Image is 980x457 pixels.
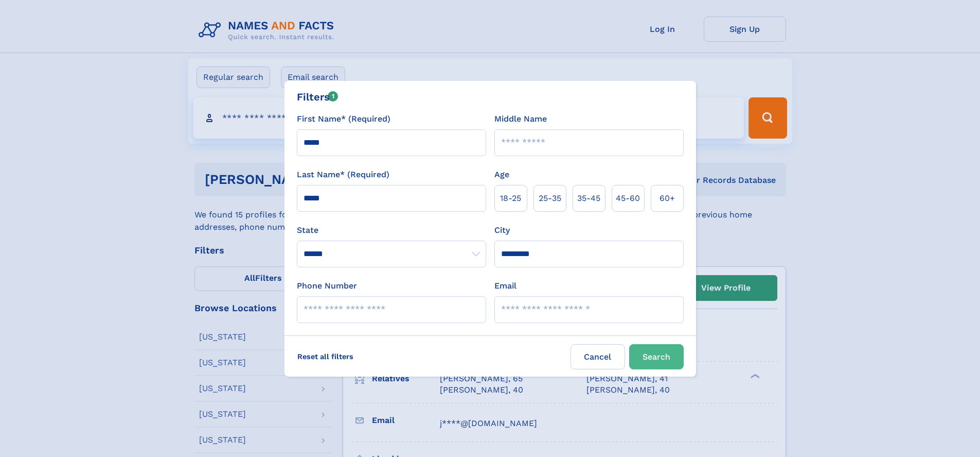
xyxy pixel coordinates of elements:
label: First Name* (Required) [297,113,390,125]
span: 45‑60 [616,192,640,205]
span: 18‑25 [500,192,521,205]
label: City [494,224,510,236]
label: Middle Name [494,113,547,125]
span: 35‑45 [577,192,600,205]
label: Phone Number [297,280,357,292]
div: Filters [297,89,338,105]
button: Search [629,344,684,369]
span: 60+ [660,192,675,205]
label: Email [494,280,516,292]
label: State [297,224,486,236]
label: Last Name* (Required) [297,168,389,181]
label: Age [494,168,509,181]
label: Cancel [571,344,625,369]
span: 25‑35 [539,192,561,205]
label: Reset all filters [291,344,360,369]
